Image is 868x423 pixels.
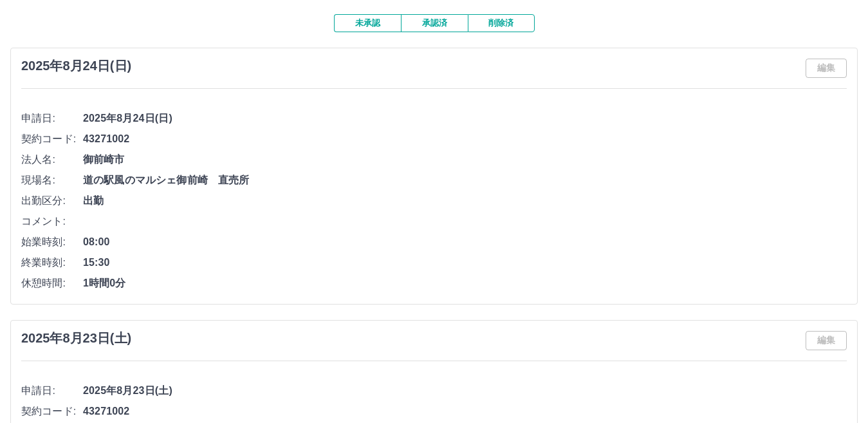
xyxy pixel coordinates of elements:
span: 2025年8月23日(土) [83,383,847,399]
span: 43271002 [83,131,847,147]
span: 出勤区分: [21,193,83,209]
span: 御前崎市 [83,152,847,167]
span: 法人名: [21,152,83,167]
button: 削除済 [468,14,535,32]
span: コメント: [21,214,83,229]
button: 未承認 [334,14,401,32]
span: 1時間0分 [83,276,847,291]
span: 道の駅風のマルシェ御前崎 直売所 [83,173,847,188]
span: 申請日: [21,383,83,399]
button: 承認済 [401,14,468,32]
span: 2025年8月24日(日) [83,111,847,126]
span: 現場名: [21,173,83,188]
span: 終業時刻: [21,255,83,270]
span: 契約コード: [21,131,83,147]
span: 08:00 [83,234,847,250]
span: 申請日: [21,111,83,126]
span: 始業時刻: [21,234,83,250]
span: 契約コード: [21,404,83,419]
h3: 2025年8月24日(日) [21,59,131,73]
span: 出勤 [83,193,847,209]
h3: 2025年8月23日(土) [21,331,131,346]
span: 休憩時間: [21,276,83,291]
span: 43271002 [83,404,847,419]
span: 15:30 [83,255,847,270]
